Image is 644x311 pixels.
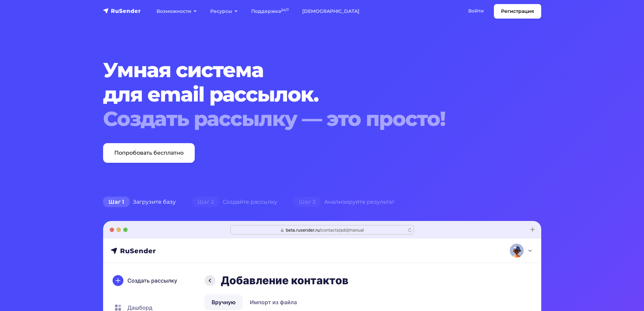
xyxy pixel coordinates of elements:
[204,4,244,18] a: Ресурсы
[494,4,541,19] a: Регистрация
[184,195,285,209] div: Создайте рассылку
[103,197,129,207] span: Шаг 1
[192,197,219,207] span: Шаг 2
[244,4,295,18] a: Поддержка24/7
[103,143,195,163] a: Попробовать бесплатно
[295,4,366,18] a: [DEMOGRAPHIC_DATA]
[285,195,403,209] div: Анализируйте результат
[103,58,504,131] h1: Умная система для email рассылок.
[293,197,321,207] span: Шаг 3
[461,4,491,18] a: Войти
[103,107,504,131] div: Создать рассылку — это просто!
[103,7,141,14] img: RuSender
[95,195,184,209] div: Загрузите базу
[281,8,289,12] sup: 24/7
[150,4,204,18] a: Возможности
